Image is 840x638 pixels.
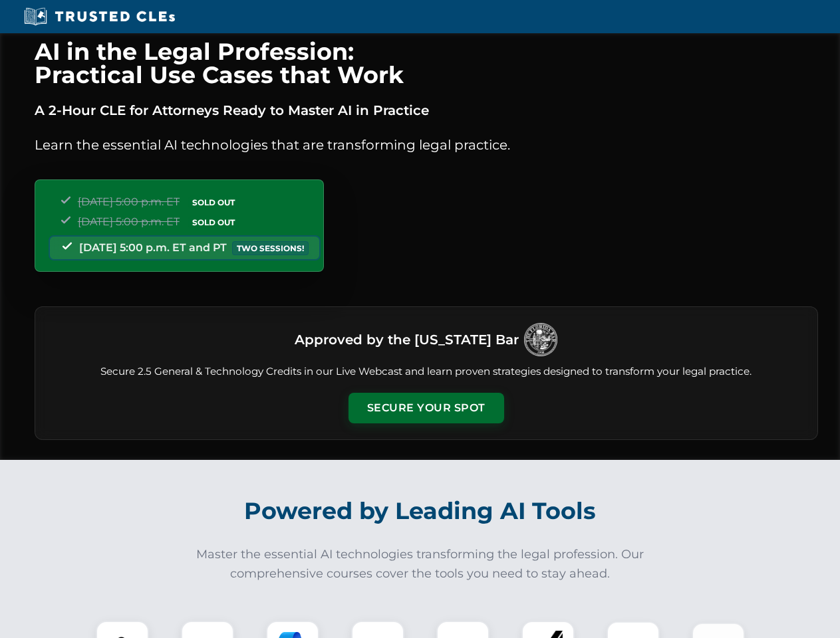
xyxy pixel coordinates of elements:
h2: Powered by Leading AI Tools [52,488,789,534]
img: Trusted CLEs [20,7,179,27]
h3: Approved by the [US_STATE] Bar [295,328,519,352]
p: Learn the essential AI technologies that are transforming legal practice. [35,134,818,156]
h1: AI in the Legal Profession: Practical Use Cases that Work [35,40,818,86]
span: SOLD OUT [188,215,239,229]
img: Logo [524,323,557,356]
span: SOLD OUT [188,195,239,209]
span: [DATE] 5:00 p.m. ET [78,195,180,208]
button: Secure Your Spot [349,393,504,423]
p: Master the essential AI technologies transforming the legal profession. Our comprehensive courses... [188,545,653,584]
p: A 2-Hour CLE for Attorneys Ready to Master AI in Practice [35,100,818,121]
span: [DATE] 5:00 p.m. ET [78,215,180,228]
p: Secure 2.5 General & Technology Credits in our Live Webcast and learn proven strategies designed ... [51,364,801,379]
